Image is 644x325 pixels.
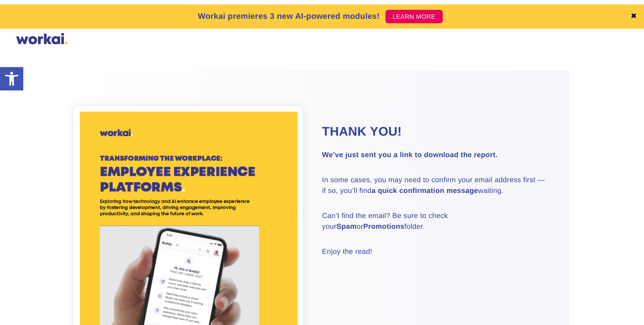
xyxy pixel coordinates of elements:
strong: Spam [336,223,356,231]
a: LEARN MORE [386,10,443,23]
strong: We’ve just sent you a link to download the report. [322,151,498,159]
p: Workai premieres 3 new AI-powered modules! [198,10,380,22]
h2: Thank you! [322,123,548,140]
a: ✖ [631,13,637,20]
p: Enjoy the read! [322,247,548,257]
p: Can’t find the email? Be sure to check your or folder. [322,211,548,232]
p: In some cases, you may need to confirm your email address first — if so, you’ll find waiting. [322,175,548,197]
strong: a quick confirmation message [372,187,478,195]
strong: Promotions [363,223,404,231]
